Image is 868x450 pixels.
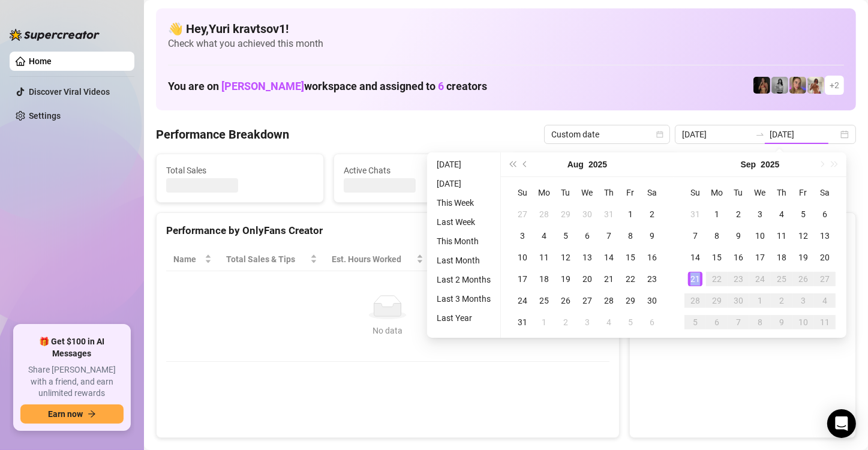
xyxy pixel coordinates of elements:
div: Est. Hours Worked [332,253,414,266]
img: A [771,77,788,94]
div: No data [178,324,597,337]
span: [PERSON_NAME] [221,80,304,92]
span: Check what you achieved this month [168,37,844,50]
img: logo-BBDzfeDw.svg [10,29,100,41]
span: arrow-right [88,410,96,418]
input: End date [770,128,838,141]
th: Chat Conversion [510,248,609,271]
span: Custom date [551,125,663,143]
span: swap-right [755,130,765,139]
th: Total Sales & Tips [219,248,325,271]
h1: You are on workspace and assigned to creators [168,80,487,93]
input: Start date [682,128,750,141]
div: Performance by OnlyFans Creator [166,223,609,239]
span: + 2 [830,79,839,92]
a: Home [29,56,52,66]
button: Earn nowarrow-right [20,404,124,424]
a: Settings [29,111,61,121]
span: Total Sales & Tips [226,253,308,266]
img: D [753,77,770,94]
img: Cherry [789,77,806,94]
span: Name [173,253,202,266]
span: 6 [438,80,444,92]
h4: Performance Breakdown [156,126,289,143]
span: Active Chats [344,164,491,177]
a: Discover Viral Videos [29,87,110,97]
span: Earn now [48,409,83,419]
span: calendar [656,131,663,138]
span: Messages Sent [521,164,669,177]
span: 🎁 Get $100 in AI Messages [20,336,124,359]
th: Name [166,248,219,271]
h4: 👋 Hey, Yuri kravtsov1 ! [168,20,844,37]
span: Sales / Hour [438,253,494,266]
span: Chat Conversion [518,253,592,266]
th: Sales / Hour [431,248,511,271]
img: Green [807,77,824,94]
div: Sales by OnlyFans Creator [639,223,846,239]
span: Share [PERSON_NAME] with a friend, and earn unlimited rewards [20,364,124,400]
span: to [755,130,765,139]
span: Total Sales [166,164,314,177]
div: Open Intercom Messenger [827,409,856,438]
